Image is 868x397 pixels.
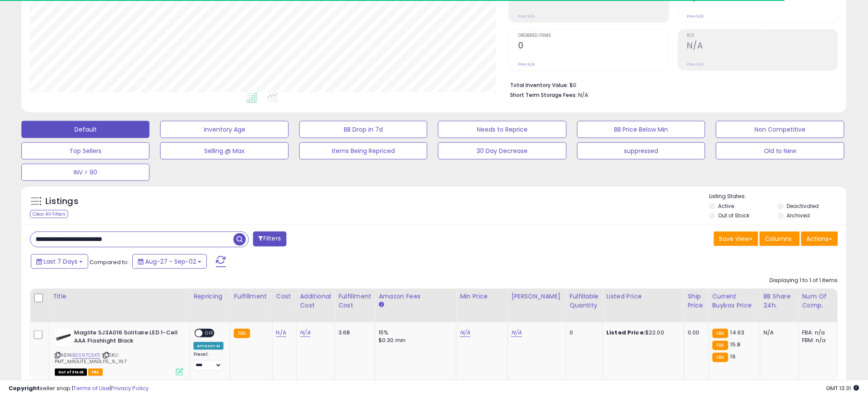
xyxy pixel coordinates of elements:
[760,232,800,246] button: Columns
[338,292,371,310] div: Fulfillment Cost
[379,329,450,337] div: 15%
[21,121,149,138] button: Default
[160,121,288,138] button: Inventory Age
[160,142,288,159] button: Selling @ Max
[73,384,110,392] a: Terms of Use
[299,121,427,138] button: BB Drop in 7d
[74,329,178,347] b: Maglite SJ3A016 Solitaire LED 1-Cell AAA Flashlight Black
[300,328,310,337] a: N/A
[518,41,668,52] h2: 0
[770,277,838,285] div: Displaying 1 to 1 of 1 items
[338,329,368,337] div: 3.68
[21,142,149,159] button: Top Sellers
[438,142,566,159] button: 30 Day Decrease
[194,342,224,350] div: Amazon AI
[687,62,704,67] small: Prev: N/A
[438,121,566,138] button: Needs to Reprice
[713,329,728,338] small: FBA
[253,232,286,247] button: Filters
[731,352,736,361] span: 16
[687,14,704,19] small: Prev: N/A
[606,329,677,337] div: $22.00
[88,369,103,376] span: FBA
[55,329,72,346] img: 31IEk3uQn+L._SL40_.jpg
[801,232,838,246] button: Actions
[460,292,504,301] div: Min Price
[89,258,129,266] span: Compared to:
[688,329,702,337] div: 0.00
[577,121,705,138] button: BB Price Below Min
[30,210,68,218] div: Clear All Filters
[276,292,293,301] div: Cost
[713,353,728,362] small: FBA
[234,292,268,301] div: Fulfillment
[731,340,741,349] span: 15.8
[802,337,831,344] div: FBM: n/a
[111,384,149,392] a: Privacy Policy
[45,195,78,208] h5: Listings
[379,337,450,344] div: $0.30 min
[511,292,562,301] div: [PERSON_NAME]
[55,369,87,376] span: All listings that are currently out of stock and unavailable for purchase on Amazon
[802,292,834,310] div: Num of Comp.
[687,33,838,38] span: ROI
[716,142,844,159] button: Old to New
[719,202,734,210] label: Active
[577,142,705,159] button: suppressed
[764,329,792,337] div: N/A
[606,328,645,337] b: Listed Price:
[688,292,705,310] div: Ship Price
[9,384,40,392] strong: Copyright
[713,292,757,310] div: Current Buybox Price
[194,292,227,301] div: Repricing
[234,329,250,338] small: FBA
[787,212,810,219] label: Archived
[802,329,831,337] div: FBA: n/a
[300,292,331,310] div: Additional Cost
[714,232,758,246] button: Save View
[55,329,183,375] div: ASIN:
[511,328,522,337] a: N/A
[687,41,838,52] h2: N/A
[132,254,207,269] button: Aug-27 - Sep-02
[713,341,728,350] small: FBA
[787,202,819,210] label: Deactivated
[379,292,453,301] div: Amazon Fees
[570,329,596,337] div: 0
[826,384,859,392] span: 2025-09-10 13:31 GMT
[145,257,196,266] span: Aug-27 - Sep-02
[510,91,577,99] b: Short Term Storage Fees:
[53,292,186,301] div: Title
[55,352,127,364] span: | SKU: PMT_MAGLITE_MAGLITE_9_19.7
[716,121,844,138] button: Non Competitive
[510,79,832,90] li: $0
[203,330,216,337] span: OFF
[731,328,745,337] span: 14.63
[765,235,792,243] span: Columns
[460,328,470,337] a: N/A
[518,62,535,67] small: Prev: N/A
[379,301,384,309] small: Amazon Fees.
[606,292,680,301] div: Listed Price
[194,352,224,371] div: Preset:
[276,328,286,337] a: N/A
[9,385,149,393] div: seller snap | |
[518,33,668,38] span: Ordered Items
[578,91,588,99] span: N/A
[510,81,568,89] b: Total Inventory Value:
[31,254,88,269] button: Last 7 Days
[72,352,101,359] a: B009TC5XTI
[719,212,750,219] label: Out of Stock
[21,164,149,181] button: INV > 90
[299,142,427,159] button: Items Being Repriced
[764,292,795,310] div: BB Share 24h.
[44,257,78,266] span: Last 7 Days
[518,14,535,19] small: Prev: N/A
[570,292,599,310] div: Fulfillable Quantity
[710,192,847,201] p: Listing States:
